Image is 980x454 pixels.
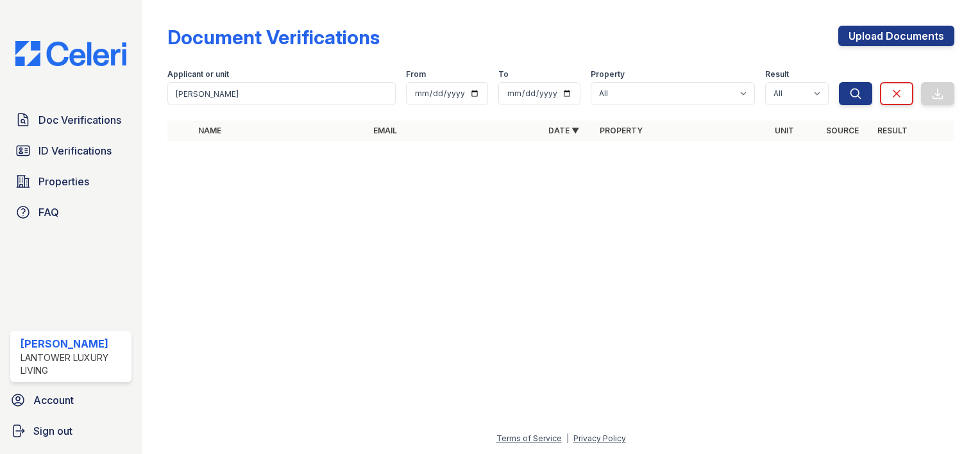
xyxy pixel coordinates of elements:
input: Search by name, email, or unit number [167,82,396,105]
a: FAQ [10,199,131,225]
div: [PERSON_NAME] [21,336,126,351]
a: ID Verifications [10,138,131,164]
a: Property [600,126,643,135]
div: | [566,433,569,443]
label: To [498,69,509,80]
a: Source [826,126,859,135]
a: Unit [775,126,794,135]
div: Lantower Luxury Living [21,351,126,377]
a: Date ▼ [548,126,579,135]
label: Result [765,69,789,80]
a: Properties [10,169,131,194]
a: Terms of Service [496,433,562,443]
div: Document Verifications [167,26,380,49]
span: Doc Verifications [38,112,121,128]
a: Result [877,126,908,135]
a: Privacy Policy [573,433,626,443]
span: Account [33,392,74,408]
span: FAQ [38,205,59,220]
label: Property [591,69,625,80]
label: Applicant or unit [167,69,229,80]
img: CE_Logo_Blue-a8612792a0a2168367f1c8372b55b34899dd931a85d93a1a3d3e32e68fde9ad4.png [5,41,137,66]
a: Doc Verifications [10,107,131,133]
label: From [406,69,426,80]
span: Properties [38,174,89,189]
a: Upload Documents [838,26,954,46]
a: Account [5,387,137,413]
span: ID Verifications [38,143,112,158]
a: Name [198,126,221,135]
a: Sign out [5,418,137,444]
span: Sign out [33,423,72,439]
a: Email [373,126,397,135]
